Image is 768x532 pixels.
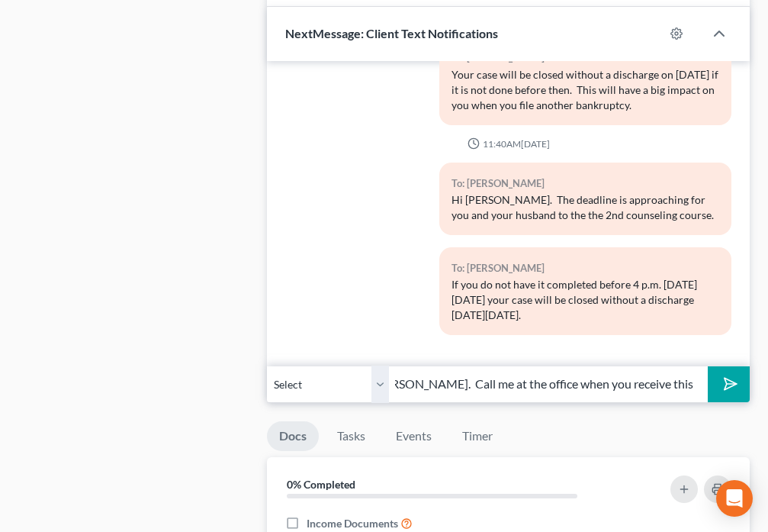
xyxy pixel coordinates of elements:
[285,26,498,40] span: NextMessage: Client Text Notifications
[384,421,444,451] a: Events
[450,421,505,451] a: Timer
[307,516,398,531] span: Income Documents
[267,421,319,451] a: Docs
[451,277,719,323] div: If you do not have it completed before 4 p.m. [DATE][DATE] your case will be closed without a dis...
[451,192,719,223] div: Hi [PERSON_NAME]. The deadline is approaching for you and your husband to the the 2nd counseling ...
[287,478,355,491] strong: 0% Completed
[451,175,719,192] div: To: [PERSON_NAME]
[285,137,731,150] div: 11:40AM[DATE]
[325,421,378,451] a: Tasks
[451,260,719,277] div: To: [PERSON_NAME]
[716,480,753,517] div: Open Intercom Messenger
[451,67,719,113] div: Your case will be closed without a discharge on [DATE] if it is not done before then. This will h...
[389,366,707,403] input: Say something...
